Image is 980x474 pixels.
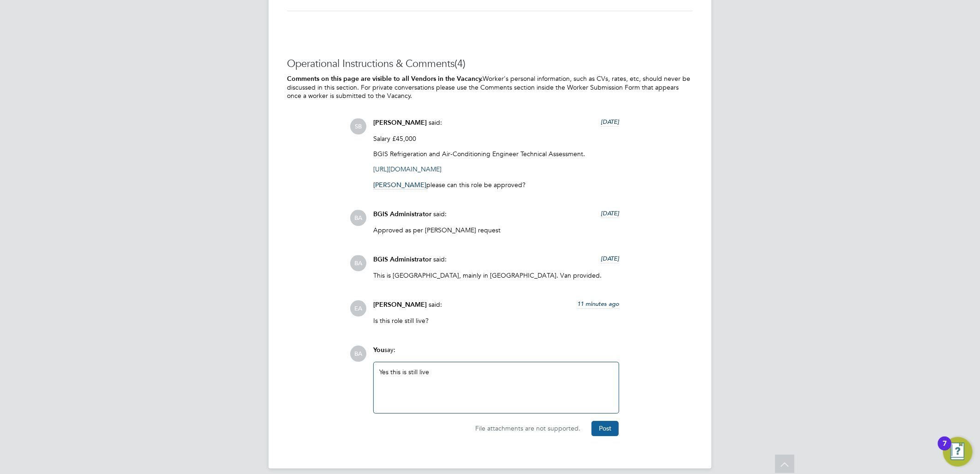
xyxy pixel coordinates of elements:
button: Open Resource Center, 7 new notifications [943,437,973,467]
span: SB [350,118,366,134]
div: say: [373,346,619,362]
p: Approved as per [PERSON_NAME] request [373,226,619,234]
span: 11 minutes ago [577,300,619,308]
b: Comments on this page are visible to all Vendors in the Vacancy. [287,75,483,83]
span: BGIS Administrator [373,255,431,263]
span: BA [350,255,366,271]
span: (4) [454,57,466,70]
span: [PERSON_NAME] [373,119,427,127]
button: Post [592,421,619,436]
span: You [373,346,384,354]
span: [PERSON_NAME] [373,301,427,309]
span: EA [350,300,366,316]
p: BGIS Refrigeration and Air-Conditioning Engineer Technical Assessment. [373,150,619,158]
span: said: [433,255,447,263]
p: This is [GEOGRAPHIC_DATA], mainly in [GEOGRAPHIC_DATA]. Van provided. [373,271,619,280]
a: [URL][DOMAIN_NAME] [373,165,442,173]
span: BA [350,346,366,362]
div: 7 [943,444,947,456]
span: File attachments are not supported. [475,424,580,432]
span: said: [433,210,447,218]
span: BGIS Administrator [373,210,431,218]
span: said: [429,300,442,309]
p: Salary £45,000 [373,134,619,143]
span: [DATE] [601,255,619,262]
span: [DATE] [601,209,619,217]
span: BA [350,210,366,226]
span: [PERSON_NAME] [373,181,426,189]
h3: Operational Instructions & Comments [287,57,693,71]
p: please can this role be approved? [373,181,619,189]
span: said: [429,118,442,127]
p: Worker's personal information, such as CVs, rates, etc, should never be discussed in this section... [287,74,693,100]
span: [DATE] [601,118,619,126]
p: Is this role still live? [373,316,619,325]
div: Yes this is still live [379,368,613,407]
